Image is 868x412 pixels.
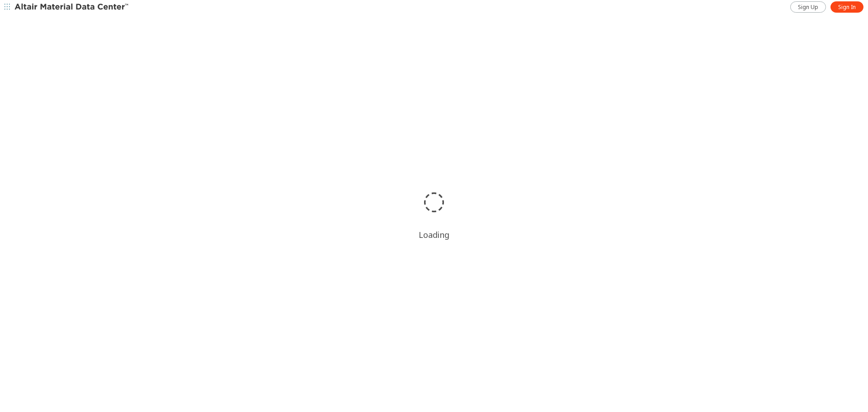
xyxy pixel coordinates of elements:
[838,4,856,11] span: Sign In
[798,4,818,11] span: Sign Up
[790,1,826,13] a: Sign Up
[830,1,863,13] a: Sign In
[419,229,449,240] div: Loading
[14,3,130,12] img: Altair Material Data Center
